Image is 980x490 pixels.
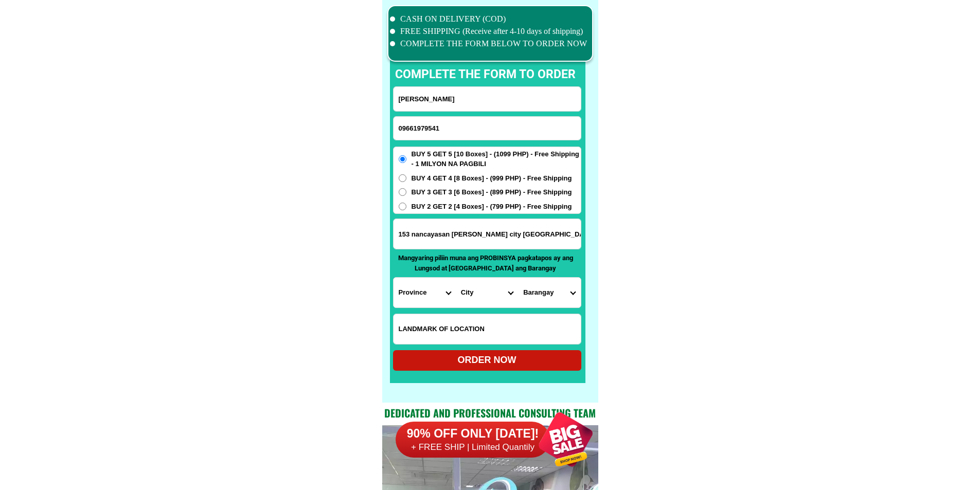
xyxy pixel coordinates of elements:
span: BUY 5 GET 5 [10 Boxes] - (1099 PHP) - Free Shipping - 1 MILYON NA PAGBILI [412,149,581,169]
select: Select district [456,278,518,307]
input: BUY 5 GET 5 [10 Boxes] - (1099 PHP) - Free Shipping - 1 MILYON NA PAGBILI [399,155,406,163]
input: Input LANDMARKOFLOCATION [394,314,581,344]
li: FREE SHIPPING (Receive after 4-10 days of shipping) [390,25,587,38]
input: Input full_name [394,87,581,111]
input: BUY 2 GET 2 [4 Boxes] - (799 PHP) - Free Shipping [399,203,406,210]
span: BUY 4 GET 4 [8 Boxes] - (999 PHP) - Free Shipping [412,173,572,184]
select: Select province [394,278,456,307]
input: Input address [394,219,581,249]
span: BUY 3 GET 3 [6 Boxes] - (899 PHP) - Free Shipping [412,187,572,197]
div: ORDER NOW [393,353,581,367]
select: Select commune [518,278,580,307]
input: BUY 3 GET 3 [6 Boxes] - (899 PHP) - Free Shipping [399,188,406,196]
h6: 90% OFF ONLY [DATE]! [396,426,550,442]
span: BUY 2 GET 2 [4 Boxes] - (799 PHP) - Free Shipping [412,202,572,212]
li: CASH ON DELIVERY (COD) [390,13,587,25]
p: Mangyaring piliin muna ang PROBINSYA pagkatapos ay ang Lungsod at [GEOGRAPHIC_DATA] ang Barangay [393,253,578,273]
input: Input phone_number [394,117,581,140]
h6: + FREE SHIP | Limited Quantily [396,442,550,453]
h2: Dedicated and professional consulting team [382,405,598,421]
li: COMPLETE THE FORM BELOW TO ORDER NOW [390,38,587,50]
input: BUY 4 GET 4 [8 Boxes] - (999 PHP) - Free Shipping [399,174,406,182]
p: complete the form to order [385,66,586,84]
